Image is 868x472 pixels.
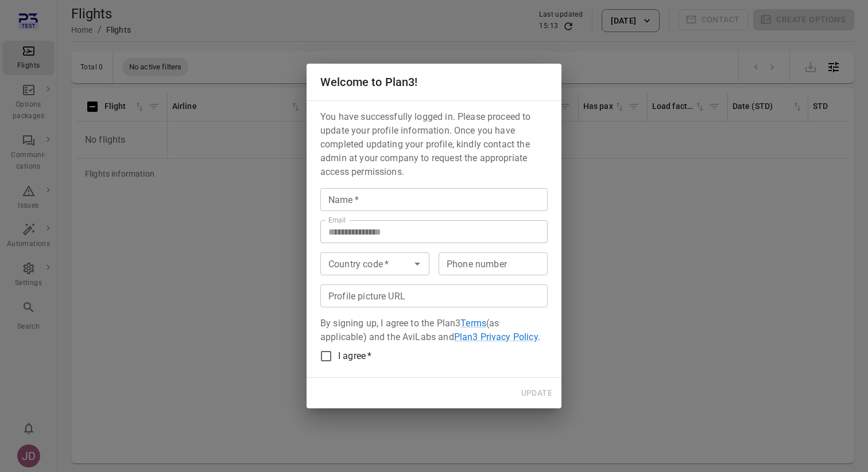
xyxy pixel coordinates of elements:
button: Open [409,256,425,272]
p: You have successfully logged in. Please proceed to update your profile information. Once you have... [320,110,548,179]
p: By signing up, I agree to the Plan3 (as applicable) and the AviLabs and . [320,317,548,344]
h2: Welcome to Plan3! [307,64,561,100]
a: Terms [460,318,486,329]
label: Email [328,215,346,225]
a: Plan3 Privacy Policy [454,331,538,342]
span: I agree [338,350,366,361]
